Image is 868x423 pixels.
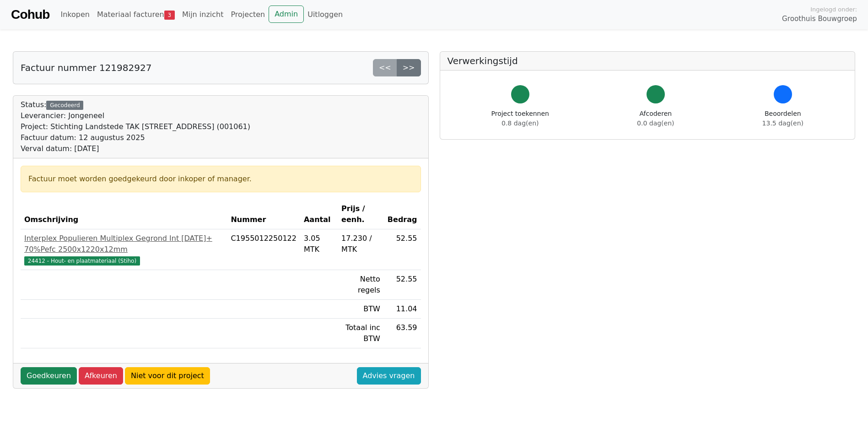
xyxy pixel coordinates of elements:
td: 52.55 [384,229,421,270]
td: 52.55 [384,270,421,300]
a: Niet voor dit project [125,367,210,385]
div: 17.230 / MTK [341,233,380,255]
span: 3 [164,11,175,20]
a: Projecten [227,5,269,24]
th: Aantal [300,200,338,229]
span: 0.8 dag(en) [501,119,539,127]
div: Factuur moet worden goedgekeurd door inkoper of manager. [28,174,413,184]
span: Groothuis Bouwgroep [782,14,857,24]
a: >> [397,59,421,76]
a: Afkeuren [79,367,123,385]
th: Nummer [227,200,300,229]
a: Interplex Populieren Multiplex Gegrond Int [DATE]+ 70%Pefc 2500x1220x12mm24412 - Hout- en plaatma... [24,233,223,266]
span: 13.5 dag(en) [762,119,803,127]
td: 63.59 [384,319,421,348]
div: 3.05 MTK [304,233,334,255]
a: Uitloggen [304,5,346,24]
div: Verval datum: [DATE] [21,143,250,154]
div: Project toekennen [491,109,549,128]
span: Ingelogd onder: [810,5,857,14]
div: Leverancier: Jongeneel [21,110,250,121]
th: Prijs / eenh. [338,200,384,229]
td: C1955012250122 [227,229,300,270]
div: Status: [21,99,250,154]
div: Gecodeerd [46,101,83,110]
a: Materiaal facturen3 [93,5,178,24]
h5: Verwerkingstijd [447,55,848,66]
td: 11.04 [384,300,421,319]
td: Netto regels [338,270,384,300]
a: Cohub [11,4,49,26]
td: Totaal inc BTW [338,319,384,348]
th: Omschrijving [21,200,227,229]
div: Factuur datum: 12 augustus 2025 [21,132,250,143]
div: Interplex Populieren Multiplex Gegrond Int [DATE]+ 70%Pefc 2500x1220x12mm [24,233,223,255]
a: Goedkeuren [21,367,77,385]
div: Beoordelen [762,109,803,128]
span: 0.0 dag(en) [637,119,674,127]
a: Mijn inzicht [178,5,227,24]
a: Inkopen [57,5,93,24]
th: Bedrag [384,200,421,229]
a: Advies vragen [357,367,421,385]
div: Project: Stichting Landstede TAK [STREET_ADDRESS] (001061) [21,121,250,132]
a: Admin [269,5,304,23]
span: 24412 - Hout- en plaatmateriaal (Stiho) [24,256,140,266]
h5: Factuur nummer 121982927 [21,62,151,73]
div: Afcoderen [637,109,674,128]
td: BTW [338,300,384,319]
